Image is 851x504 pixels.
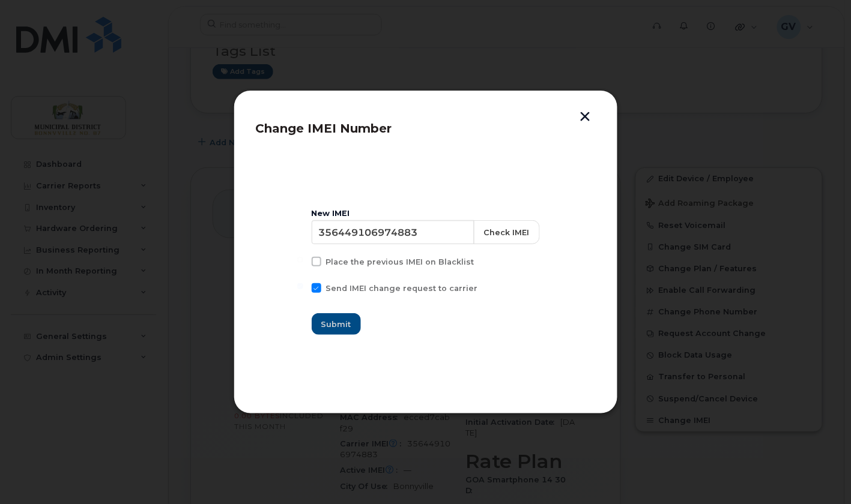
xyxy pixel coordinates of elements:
input: Place the previous IMEI on Blacklist [297,257,303,263]
input: Send IMEI change request to carrier [297,283,303,289]
span: Send IMEI change request to carrier [326,284,478,293]
div: New IMEI [312,209,540,218]
span: Submit [321,319,351,330]
button: Check IMEI [474,220,540,244]
span: Place the previous IMEI on Blacklist [326,257,474,266]
button: Submit [312,313,361,335]
span: Change IMEI Number [256,121,392,136]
